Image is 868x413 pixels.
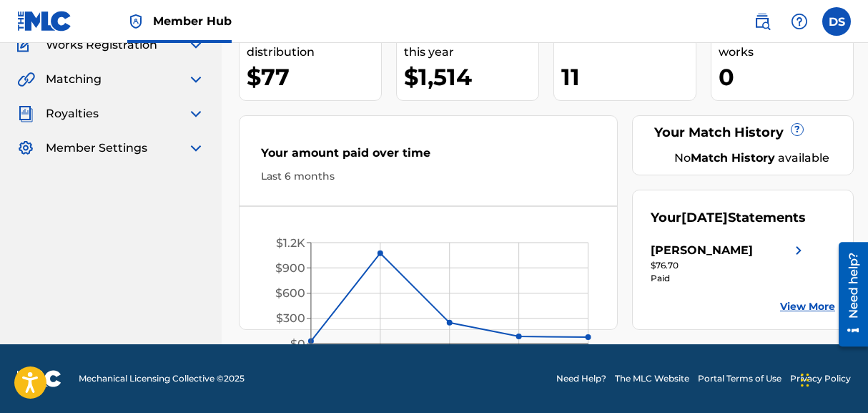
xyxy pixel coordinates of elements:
img: right chevron icon [790,242,807,259]
div: Your Match History [651,123,835,142]
tspan: $1.2K [276,236,305,250]
div: Your pending works [719,26,853,61]
img: expand [187,71,204,88]
img: Top Rightsholder [127,13,144,30]
img: Matching [17,71,35,88]
div: Your amount paid over time [261,145,596,169]
tspan: $0 [290,337,305,351]
img: expand [187,105,204,122]
div: Help [785,7,814,36]
a: [PERSON_NAME]right chevron icon$76.70Paid [651,242,807,285]
div: User Menu [822,7,851,36]
div: $77 [247,61,381,93]
img: expand [187,37,204,54]
span: Royalties [46,105,99,122]
div: Amount paid to date this year [404,26,538,61]
tspan: $900 [275,261,305,275]
div: Last 6 months [261,169,596,184]
span: [DATE] [681,210,728,225]
a: Portal Terms of Use [698,372,781,385]
iframe: Chat Widget [797,344,868,413]
span: Works Registration [46,37,157,54]
tspan: $600 [275,286,305,300]
a: The MLC Website [615,372,689,385]
iframe: Resource Center [828,235,868,354]
img: search [754,13,771,30]
a: Need Help? [556,372,606,385]
span: Mechanical Licensing Collective © 2025 [79,372,245,385]
tspan: $300 [276,312,305,326]
div: Your amount paid last distribution [247,26,381,61]
img: MLC Logo [17,11,72,31]
div: No available [669,150,835,167]
img: help [791,13,808,30]
img: Royalties [17,105,34,122]
span: Member Hub [153,13,232,29]
span: ? [791,124,803,135]
a: Privacy Policy [790,372,851,385]
span: Member Settings [46,140,147,157]
div: 0 [719,61,853,93]
div: $76.70 [651,259,807,272]
img: logo [17,370,61,387]
div: 11 [561,61,696,93]
a: View More [780,299,835,314]
div: $1,514 [404,61,538,93]
strong: Match History [691,151,775,165]
img: Member Settings [17,140,34,157]
div: Your Statements [651,208,806,228]
div: [PERSON_NAME] [651,242,753,259]
a: Public Search [748,7,776,36]
div: Paid [651,272,807,285]
img: Works Registration [17,37,36,54]
img: expand [187,140,204,157]
span: Matching [46,71,102,88]
div: Drag [801,359,809,402]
